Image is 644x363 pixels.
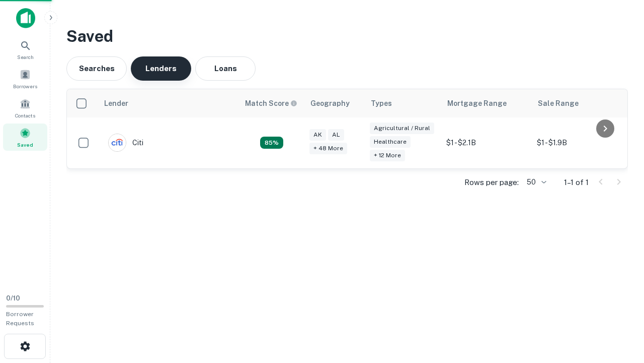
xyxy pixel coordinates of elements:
[370,123,434,134] div: Agricultural / Rural
[310,97,350,109] div: Geography
[532,89,622,117] th: Sale Range
[98,89,239,117] th: Lender
[17,53,34,61] span: Search
[104,97,128,109] div: Lender
[131,56,191,81] button: Lenders
[464,176,519,189] p: Rows per page:
[523,175,548,190] div: 50
[239,89,304,117] th: Capitalize uses an advanced AI algorithm to match your search with the best lender. The match sco...
[195,56,256,81] button: Loans
[594,282,644,331] iframe: Chat Widget
[16,8,35,28] img: capitalize-icon.png
[17,141,33,149] span: Saved
[441,117,532,168] td: $1 - $2.1B
[245,98,295,109] h6: Match Score
[109,134,126,151] img: picture
[532,117,622,168] td: $1 - $1.9B
[365,89,441,117] th: Types
[304,89,365,117] th: Geography
[245,98,297,109] div: Capitalize uses an advanced AI algorithm to match your search with the best lender. The match sco...
[13,82,37,90] span: Borrowers
[15,111,35,119] span: Contacts
[3,124,47,151] a: Saved
[371,97,392,109] div: Types
[441,89,532,117] th: Mortgage Range
[260,137,283,149] div: Capitalize uses an advanced AI algorithm to match your search with the best lender. The match sco...
[309,129,326,141] div: AK
[564,176,589,189] p: 1–1 of 1
[3,94,47,122] a: Contacts
[538,97,579,109] div: Sale Range
[3,36,47,63] a: Search
[6,311,34,327] span: Borrower Requests
[66,24,628,48] h3: Saved
[6,294,20,302] span: 0 / 10
[370,136,411,148] div: Healthcare
[328,129,344,141] div: AL
[3,65,47,92] a: Borrowers
[309,143,347,154] div: + 48 more
[66,56,127,81] button: Searches
[370,150,405,161] div: + 12 more
[108,134,143,152] div: Citi
[447,97,507,109] div: Mortgage Range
